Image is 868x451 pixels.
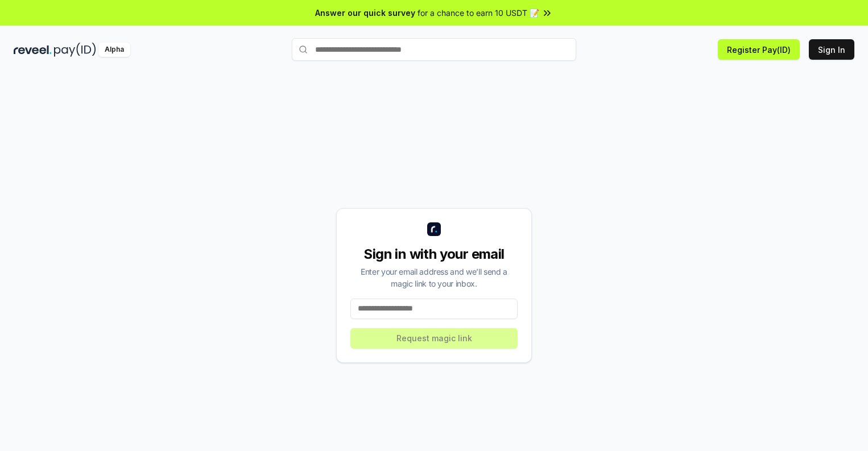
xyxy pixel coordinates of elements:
div: Alpha [98,43,130,57]
img: pay_id [54,43,96,57]
span: for a chance to earn 10 USDT 📝 [418,7,539,19]
div: Sign in with your email [350,245,518,263]
img: logo_small [427,222,441,236]
span: Answer our quick survey [315,7,415,19]
button: Sign In [809,39,854,60]
button: Register Pay(ID) [718,39,800,60]
img: reveel_dark [14,43,52,57]
div: Enter your email address and we’ll send a magic link to your inbox. [350,266,518,289]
